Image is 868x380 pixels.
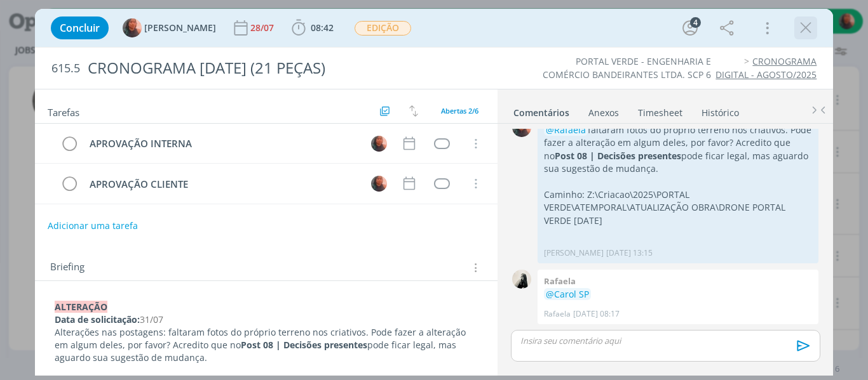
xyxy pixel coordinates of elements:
[512,270,531,289] img: R
[606,247,653,259] span: [DATE] 13:15
[544,275,576,287] b: Rafaela
[250,23,276,32] div: 28/07
[51,16,109,39] button: Concluir
[371,136,387,152] img: C
[140,313,163,325] span: 31/07
[85,136,360,152] div: APROVAÇÃO INTERNA
[241,339,367,351] strong: Post 08 | Decisões presentes
[544,247,604,259] p: [PERSON_NAME]
[690,17,701,28] div: 4
[48,103,79,119] span: Tarefas
[544,124,812,176] p: faltaram fotos do próprio terreno nos criativos. Pode fazer a alteração em algum deles, por favor...
[371,176,387,192] img: C
[85,176,360,192] div: APROVAÇÃO CLIENTE
[35,9,834,376] div: dialog
[573,308,620,320] span: [DATE] 08:17
[369,174,388,193] button: C
[50,259,85,276] span: Briefing
[409,105,418,117] img: arrow-down-up.svg
[55,326,478,364] p: Alterações nas postagens: faltaram fotos do próprio terreno nos criativos. Pode fazer a alteração...
[369,134,388,153] button: C
[55,301,107,313] strong: ALTERAÇÃO
[680,18,700,38] button: 4
[311,22,334,34] span: 08:42
[555,150,681,162] strong: Post 08 | Decisões presentes
[544,308,571,320] p: Rafaela
[51,62,80,75] span: 615.5
[546,124,586,136] span: @Rafaela
[637,101,683,119] a: Timesheet
[546,288,589,300] span: @Carol SP
[288,18,337,38] button: 08:42
[123,18,216,37] button: C[PERSON_NAME]
[355,21,411,36] span: EDIÇÃO
[588,107,619,119] div: Anexos
[47,214,139,237] button: Adicionar uma tarefa
[123,18,142,37] img: C
[544,188,812,227] p: Caminho: Z:\Criacao\2025\PORTAL VERDE\ATEMPORAL\ATUALIZAÇÃO OBRA\DRONE PORTAL VERDE [DATE]
[513,101,570,119] a: Comentários
[701,101,740,119] a: Histórico
[83,53,492,84] div: CRONOGRAMA [DATE] (21 PEÇAS)
[543,55,711,80] a: PORTAL VERDE - ENGENHARIA E COMÉRCIO BANDEIRANTES LTDA. SCP 6
[441,106,478,115] span: Abertas 2/6
[55,313,140,325] strong: Data de solicitação:
[354,20,412,36] button: EDIÇÃO
[715,55,817,80] a: CRONOGRAMA DIGITAL - AGOSTO/2025
[60,23,100,33] span: Concluir
[144,23,216,32] span: [PERSON_NAME]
